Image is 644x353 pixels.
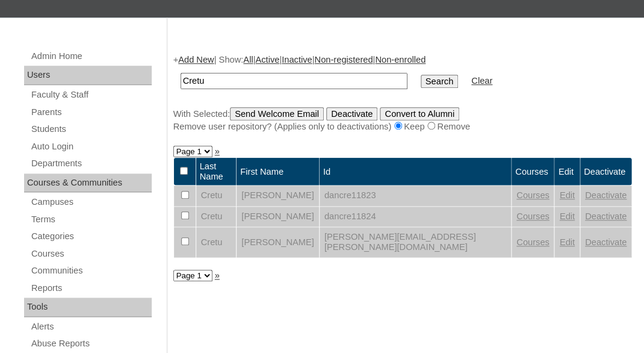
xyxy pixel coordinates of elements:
[237,207,319,227] td: [PERSON_NAME]
[30,105,152,120] a: Parents
[580,158,631,185] td: Deactivate
[24,298,152,317] div: Tools
[30,336,152,351] a: Abuse Reports
[30,246,152,261] a: Courses
[24,173,152,193] div: Courses & Communities
[24,66,152,85] div: Users
[320,158,511,185] td: Id
[173,107,633,133] div: With Selected:
[30,281,152,296] a: Reports
[421,75,458,88] input: Search
[196,158,237,185] td: Last Name
[516,211,550,221] a: Courses
[196,186,237,206] td: Cretu
[178,55,214,64] a: Add New
[30,156,152,171] a: Departments
[30,195,152,210] a: Campuses
[215,146,220,156] a: »
[30,122,152,137] a: Students
[196,207,237,227] td: Cretu
[173,54,633,133] div: + | Show: | | | |
[559,237,574,247] a: Edit
[30,212,152,227] a: Terms
[30,49,152,64] a: Admin Home
[559,190,574,200] a: Edit
[380,107,459,120] input: Convert to Alumni
[320,207,511,227] td: dancre11824
[181,73,407,89] input: Search
[30,319,152,334] a: Alerts
[30,139,152,154] a: Auto Login
[230,107,324,120] input: Send Welcome Email
[585,190,627,200] a: Deactivate
[471,76,492,86] a: Clear
[585,237,627,247] a: Deactivate
[237,158,319,185] td: First Name
[320,227,511,257] td: [PERSON_NAME][EMAIL_ADDRESS][PERSON_NAME][DOMAIN_NAME]
[314,55,373,64] a: Non-registered
[196,227,237,257] td: Cretu
[516,237,550,247] a: Courses
[215,270,220,280] a: »
[320,186,511,206] td: dancre11823
[512,158,554,185] td: Courses
[516,190,550,200] a: Courses
[237,227,319,257] td: [PERSON_NAME]
[255,55,279,64] a: Active
[30,263,152,278] a: Communities
[559,211,574,221] a: Edit
[237,186,319,206] td: [PERSON_NAME]
[30,87,152,102] a: Faculty & Staff
[282,55,312,64] a: Inactive
[554,158,579,185] td: Edit
[326,107,377,120] input: Deactivate
[173,120,633,133] div: Remove user repository? (Applies only to deactivations) Keep Remove
[585,211,627,221] a: Deactivate
[243,55,253,64] a: All
[30,229,152,244] a: Categories
[375,55,426,64] a: Non-enrolled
